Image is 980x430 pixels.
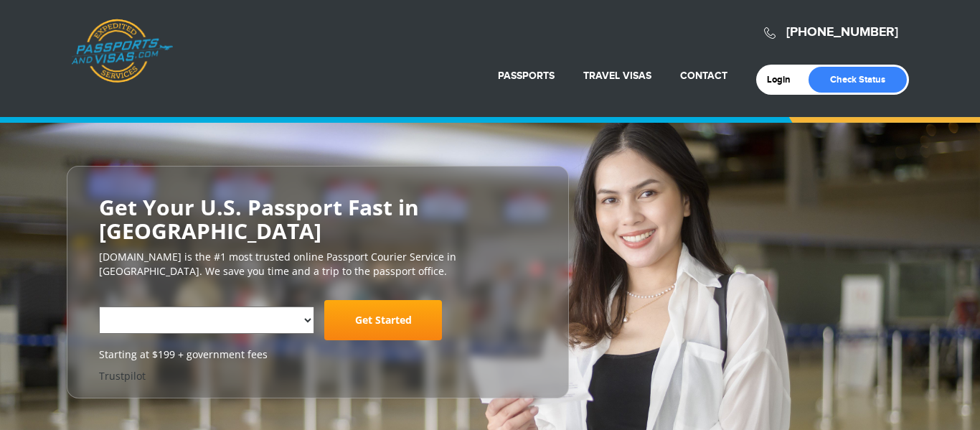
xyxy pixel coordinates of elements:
a: Passports [498,70,555,82]
a: Login [767,74,801,85]
a: Trustpilot [99,369,146,383]
p: [DOMAIN_NAME] is the #1 most trusted online Passport Courier Service in [GEOGRAPHIC_DATA]. We sav... [99,250,537,279]
a: Get Started [324,300,442,340]
h2: Get Your U.S. Passport Fast in [GEOGRAPHIC_DATA] [99,195,537,243]
a: Contact [680,70,727,82]
span: Starting at $199 + government fees [99,347,537,362]
a: Travel Visas [583,70,651,82]
a: [PHONE_NUMBER] [786,24,898,40]
a: Check Status [809,67,907,93]
a: Passports & [DOMAIN_NAME] [71,19,173,83]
